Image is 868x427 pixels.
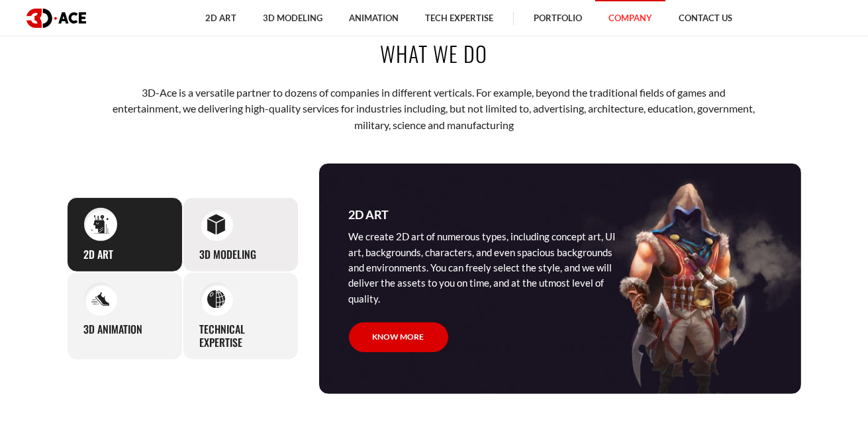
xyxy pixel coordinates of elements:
h3: 2D Art [84,248,114,261]
h3: 3D Animation [84,322,143,336]
p: 3D-Ace is a versatile partner to dozens of companies in different verticals. For example, beyond ... [108,85,760,133]
h2: What we do [67,38,802,68]
img: 2D Art [91,215,109,234]
img: 3D Modeling [207,214,225,234]
h3: Technical Expertise [200,322,281,350]
img: Technical Expertise [207,290,225,308]
p: We create 2D art of numerous types, including concept art, UI art, backgrounds, characters, and e... [349,229,620,307]
a: Know more [349,322,448,352]
h3: 3D Modeling [200,248,257,261]
img: logo dark [26,9,86,28]
img: 3D Animation [91,292,109,306]
h3: 2D Art [349,205,389,224]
